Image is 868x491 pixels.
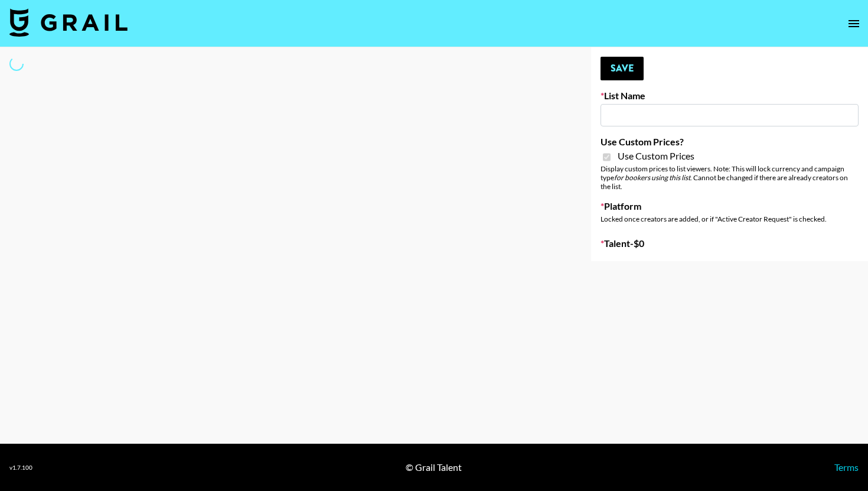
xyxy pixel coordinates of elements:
span: Use Custom Prices [618,150,694,162]
em: for bookers using this list [614,173,690,182]
label: List Name [601,90,859,102]
a: Terms [834,461,859,473]
div: © Grail Talent [406,461,462,473]
button: open drawer [842,12,866,35]
button: Save [601,57,644,80]
label: Platform [601,200,859,212]
div: v 1.7.100 [9,464,32,472]
label: Use Custom Prices? [601,136,859,148]
div: Display custom prices to list viewers. Note: This will lock currency and campaign type . Cannot b... [601,164,859,191]
div: Locked once creators are added, or if "Active Creator Request" is checked. [601,214,859,223]
img: Grail Talent [9,8,128,37]
label: Talent - $ 0 [601,238,859,249]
